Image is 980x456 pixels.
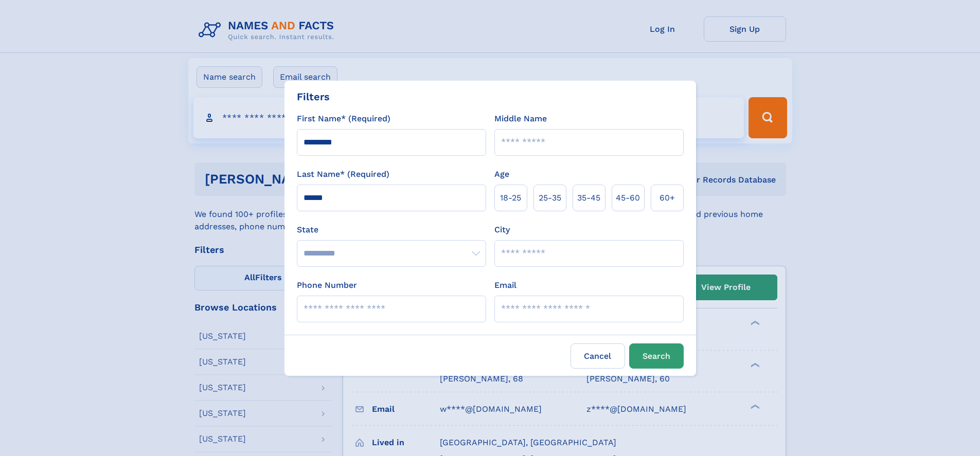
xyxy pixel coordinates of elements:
label: Phone Number [297,279,357,291]
span: 45‑60 [616,192,640,204]
span: 18‑25 [500,192,521,204]
label: Email [494,279,516,291]
button: Search [629,343,684,369]
span: 25‑35 [539,192,561,204]
label: City [494,224,510,236]
span: 35‑45 [577,192,600,204]
div: Filters [297,89,330,104]
label: State [297,224,486,236]
span: 60+ [660,192,675,204]
label: Cancel [571,343,625,369]
label: Age [494,168,509,180]
label: First Name* (Required) [297,113,390,125]
label: Last Name* (Required) [297,168,389,180]
label: Middle Name [494,113,547,125]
